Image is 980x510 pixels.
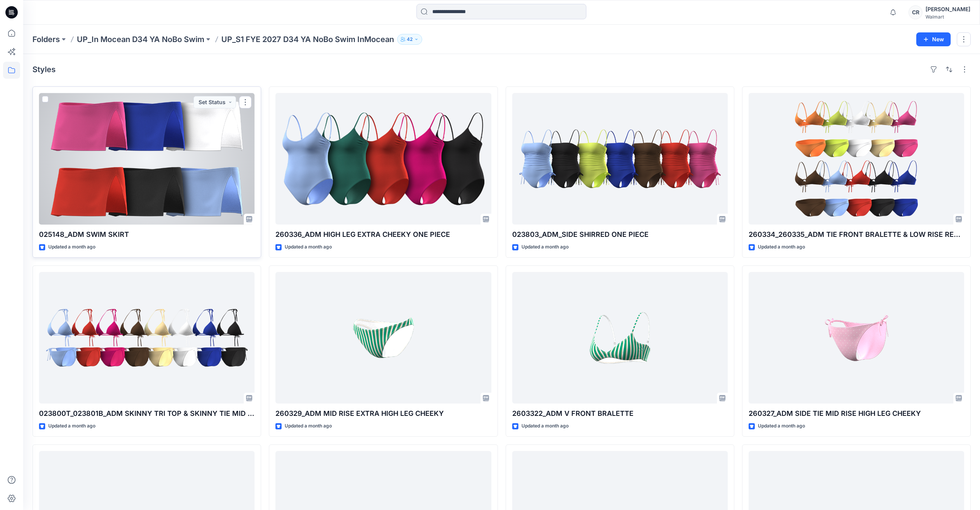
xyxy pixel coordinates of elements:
[285,243,332,251] p: Updated a month ago
[916,32,951,46] button: New
[39,229,255,240] p: 025148_ADM SWIM SKIRT
[48,243,95,251] p: Updated a month ago
[512,229,728,240] p: 023803_ADM_SIDE SHIRRED ONE PIECE
[407,35,413,44] p: 42
[275,272,491,404] a: 260329_ADM MID RISE EXTRA HIGH LEG CHEEKY
[749,93,964,225] a: 260334_260335_ADM TIE FRONT BRALETTE & LOW RISE REGULAR CHEEKY
[909,5,922,19] div: CR
[749,408,964,419] p: 260327_ADM SIDE TIE MID RISE HIGH LEG CHEEKY
[39,408,255,419] p: 023800T_023801B_ADM SKINNY TRI TOP & SKINNY TIE MID RISE
[275,229,491,240] p: 260336_ADM HIGH LEG EXTRA CHEEKY ONE PIECE
[39,93,255,225] a: 025148_ADM SWIM SKIRT
[512,272,728,404] a: 2603322_ADM V FRONT BRALETTE
[749,229,964,240] p: 260334_260335_ADM TIE FRONT BRALETTE & LOW RISE REGULAR CHEEKY
[521,422,569,430] p: Updated a month ago
[275,93,491,225] a: 260336_ADM HIGH LEG EXTRA CHEEKY ONE PIECE
[221,34,394,45] p: UP_S1 FYE 2027 D34 YA NoBo Swim InMocean
[275,408,491,419] p: 260329_ADM MID RISE EXTRA HIGH LEG CHEEKY
[758,422,805,430] p: Updated a month ago
[926,14,970,20] div: Walmart
[397,34,422,45] button: 42
[48,422,95,430] p: Updated a month ago
[39,272,255,404] a: 023800T_023801B_ADM SKINNY TRI TOP & SKINNY TIE MID RISE
[32,65,56,74] h4: Styles
[285,422,332,430] p: Updated a month ago
[749,272,964,404] a: 260327_ADM SIDE TIE MID RISE HIGH LEG CHEEKY
[758,243,805,251] p: Updated a month ago
[512,93,728,225] a: 023803_ADM_SIDE SHIRRED ONE PIECE
[32,34,60,45] a: Folders
[77,34,204,45] a: UP_In Mocean D34 YA NoBo Swim
[926,5,970,14] div: [PERSON_NAME]
[512,408,728,419] p: 2603322_ADM V FRONT BRALETTE
[521,243,569,251] p: Updated a month ago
